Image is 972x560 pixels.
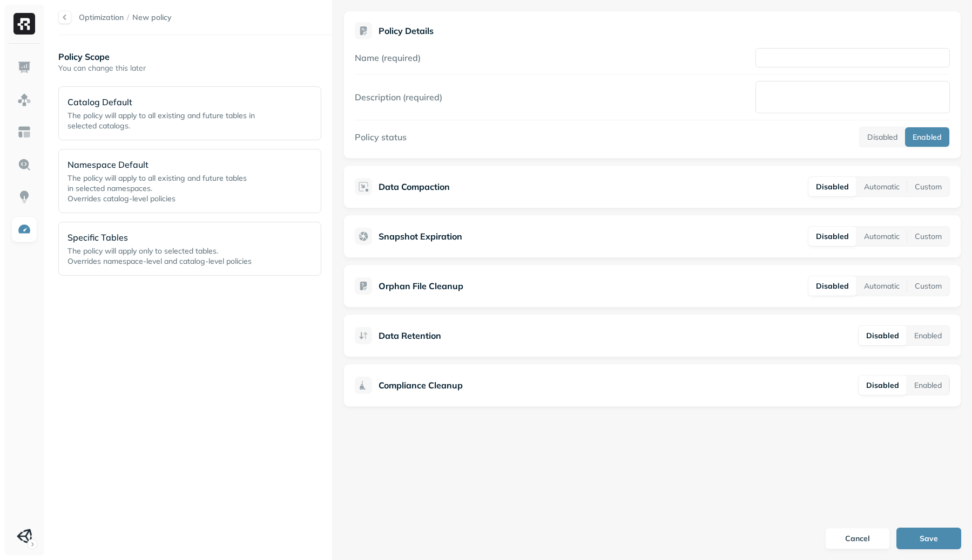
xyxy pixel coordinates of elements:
nav: breadcrumb [79,12,172,23]
p: / [127,12,129,23]
p: You can change this later [58,63,332,73]
span: Overrides namespace-level and catalog-level policies [67,256,252,266]
a: Optimization [79,12,124,22]
div: Namespace DefaultThe policy will apply to all existing and future tablesin selected namespaces.Ov... [58,149,321,213]
p: Snapshot Expiration [379,230,462,243]
p: Orphan File Cleanup [379,279,463,292]
button: Enabled [907,375,949,395]
img: Dashboard [17,60,31,74]
p: Catalog Default [67,95,280,108]
p: Policy Details [379,25,434,36]
span: The policy will apply to all existing and future tables in selected catalogs. [67,111,255,131]
button: Disabled [808,227,856,246]
button: Cancel [825,528,890,549]
p: Namespace Default [67,158,280,171]
img: Assets [17,93,31,107]
button: Automatic [856,227,907,246]
label: Name (required) [355,52,421,63]
button: Custom [907,177,949,196]
span: The policy will apply to all existing and future tables [67,173,247,183]
button: Automatic [856,177,907,196]
img: Unity [17,529,32,544]
span: New policy [132,12,172,23]
span: Overrides catalog-level policies [67,194,175,203]
button: Disabled [859,326,907,345]
button: Disabled [808,276,856,296]
span: The policy will apply only to selected tables. [67,246,218,256]
p: Data Retention [379,329,441,342]
img: Insights [17,190,31,204]
div: Specific TablesThe policy will apply only to selected tables.Overrides namespace-level and catalo... [58,222,321,276]
p: Specific Tables [67,231,280,244]
button: Enabled [905,127,949,147]
button: Enabled [907,326,949,345]
span: in selected namespaces. [67,183,152,193]
button: Custom [907,276,949,296]
label: Policy status [355,132,407,142]
p: Compliance Cleanup [379,379,463,392]
button: Disabled [860,127,905,147]
button: Disabled [808,177,856,196]
label: Description (required) [355,92,442,103]
img: Query Explorer [17,158,31,172]
img: Optimization [17,222,31,236]
button: Automatic [856,276,907,296]
p: Data Compaction [379,180,450,193]
img: Ryft [13,13,35,35]
img: Asset Explorer [17,125,31,139]
div: Catalog DefaultThe policy will apply to all existing and future tables in selected catalogs. [58,86,321,140]
button: Save [896,528,961,549]
button: Disabled [859,375,907,395]
button: Custom [907,227,949,246]
p: Policy Scope [58,50,332,63]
